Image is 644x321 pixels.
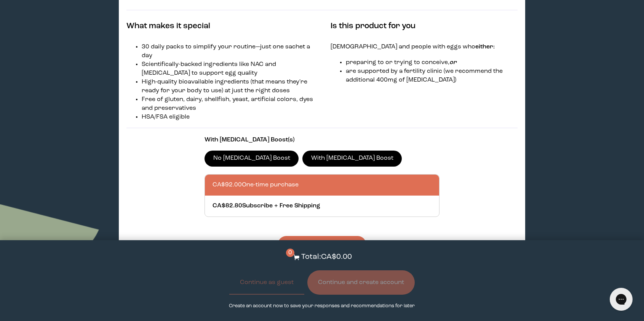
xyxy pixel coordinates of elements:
button: Add to Cart - CA$92.00 [278,236,366,252]
button: Continue and create account [307,270,415,295]
span: 0 [286,249,294,257]
button: Continue as guest [229,270,304,295]
p: Create an account now to save your responses and recommendations for later [229,302,415,310]
label: No [MEDICAL_DATA] Boost [205,151,299,167]
li: Scientifically-backed ingredients like NAC and [MEDICAL_DATA] to support egg quality [142,60,313,78]
strong: either: [475,44,495,50]
p: With [MEDICAL_DATA] Boost(s) [205,136,439,144]
li: High-quality bioavailable ingredients (that means they're ready for your body to use) at just the... [142,78,313,95]
label: With [MEDICAL_DATA] Boost [302,151,402,167]
p: Total: CA$0.00 [301,252,352,263]
li: HSA/FSA eligible [142,113,313,122]
li: preparing to or trying to conceive, [346,58,518,67]
h4: Is this product for you [331,21,518,32]
em: or [449,59,457,66]
p: [DEMOGRAPHIC_DATA] and people with eggs who [331,43,518,51]
li: Free of gluten, dairy, shellfish, yeast, artificial colors, dyes and preservatives [142,95,313,113]
h4: What makes it special [126,21,313,32]
iframe: Gorgias live chat messenger [606,285,636,313]
li: are supported by a fertility clinic (we recommend the additional 400mg of [MEDICAL_DATA]) [346,67,518,85]
li: 30 daily packs to simplify your routine—just one sachet a day [142,43,313,60]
